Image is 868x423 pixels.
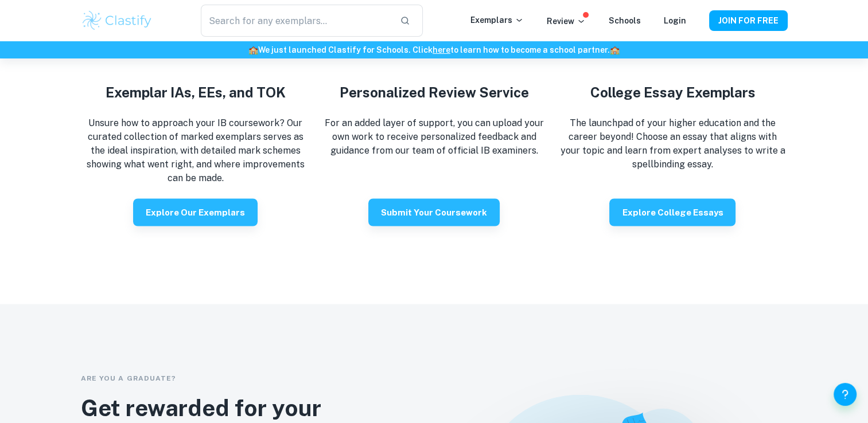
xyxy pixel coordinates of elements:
span: 🏫 [610,45,620,54]
h6: We just launched Clastify for Schools. Click to learn how to become a school partner. [2,44,866,56]
input: Search for any exemplars... [201,5,390,37]
button: JOIN FOR FREE [709,10,788,31]
p: Are you a graduate? [81,373,362,383]
span: 🏫 [248,45,258,54]
a: Login [664,16,686,25]
p: Unsure how to approach your IB coursework? Our curated collection of marked exemplars serves as t... [81,116,310,185]
img: Clastify logo [81,9,154,32]
p: Exemplars [470,14,524,26]
a: Explore our exemplars [133,206,258,217]
p: Review [547,15,586,28]
a: here [433,45,450,54]
h4: Exemplar IAs, EEs, and TOK [81,81,310,102]
button: Submit your coursework [368,198,500,226]
button: Help and Feedback [834,383,857,406]
p: The launchpad of your higher education and the career beyond! Choose an essay that aligns with yo... [558,116,787,171]
h4: Personalized Review Service [319,81,548,102]
button: Explore our exemplars [133,198,258,226]
p: For an added layer of support, you can upload your own work to receive personalized feedback and ... [319,116,548,157]
h4: College Essay Exemplars [558,81,787,102]
a: Schools [609,16,641,25]
a: Explore College Essays [609,206,735,217]
button: Explore College Essays [609,198,735,226]
a: Submit your coursework [368,206,500,217]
